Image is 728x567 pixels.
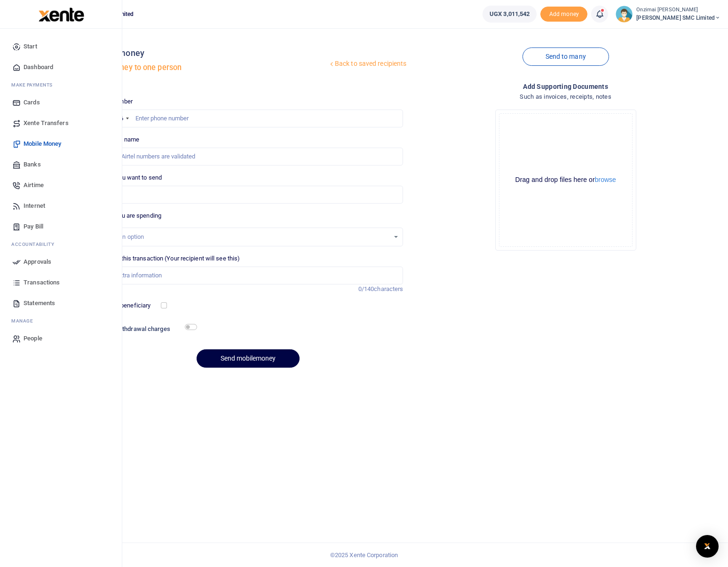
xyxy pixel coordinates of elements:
h5: Send money to one person [90,63,328,72]
span: Add money [540,7,587,22]
div: File Uploader [495,110,636,251]
a: Back to saved recipients [328,55,407,72]
span: [PERSON_NAME] SMC Limited [636,14,720,22]
a: Transactions [8,272,114,293]
span: Pay Bill [24,222,43,231]
span: Transactions [24,278,60,287]
button: browse [595,176,616,183]
span: Statements [24,299,55,308]
div: Drag and drop files here or [499,175,632,184]
a: People [8,328,114,349]
span: UGX 3,011,542 [490,9,530,19]
span: countability [18,241,54,248]
a: Send to many [522,47,609,66]
span: Airtime [24,181,44,190]
h6: Include withdrawal charges [95,325,192,333]
a: UGX 3,011,542 [483,6,537,23]
a: Pay Bill [8,216,114,237]
span: anage [16,317,33,324]
img: logo-large [39,8,84,22]
li: Wallet ballance [479,6,540,23]
input: Enter extra information [94,267,404,284]
span: Internet [24,201,45,211]
a: Mobile Money [8,134,114,154]
span: Mobile Money [24,139,61,149]
input: MTN & Airtel numbers are validated [94,148,404,165]
img: profile-user [616,6,633,23]
li: Toup your wallet [540,7,587,22]
input: UGX [94,186,404,204]
h4: Mobile money [90,48,328,58]
a: Statements [8,293,114,314]
a: profile-user Onzimai [PERSON_NAME] [PERSON_NAME] SMC Limited [616,6,720,23]
li: M [8,314,114,328]
a: Cards [8,92,114,113]
div: Open Intercom Messenger [696,535,719,558]
span: 0/140 [358,285,374,292]
li: M [8,78,114,92]
a: Start [8,36,114,57]
span: Cards [24,98,40,107]
h4: Such as invoices, receipts, notes [411,92,720,102]
a: Airtime [8,175,114,196]
label: Amount you want to send [94,173,162,182]
span: Banks [24,160,41,169]
span: Dashboard [24,63,53,72]
span: Approvals [24,257,51,267]
label: Memo for this transaction (Your recipient will see this) [94,254,240,263]
input: Enter phone number [94,110,404,127]
button: Send mobilemoney [197,349,300,368]
a: Xente Transfers [8,113,114,134]
span: characters [374,285,403,292]
a: Banks [8,154,114,175]
div: Select an option [101,232,390,242]
a: Add money [540,10,587,17]
a: Approvals [8,252,114,272]
label: Phone number [94,97,133,106]
small: Onzimai [PERSON_NAME] [636,6,720,14]
span: Xente Transfers [24,118,69,128]
a: Internet [8,196,114,216]
span: People [24,334,42,343]
li: Ac [8,237,114,252]
label: Save this beneficiary [94,301,150,310]
a: logo-small logo-large logo-large [38,10,84,17]
label: Reason you are spending [94,211,161,220]
h4: Add supporting Documents [411,81,720,92]
a: Dashboard [8,57,114,78]
span: Start [24,42,37,51]
span: ake Payments [16,81,53,88]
